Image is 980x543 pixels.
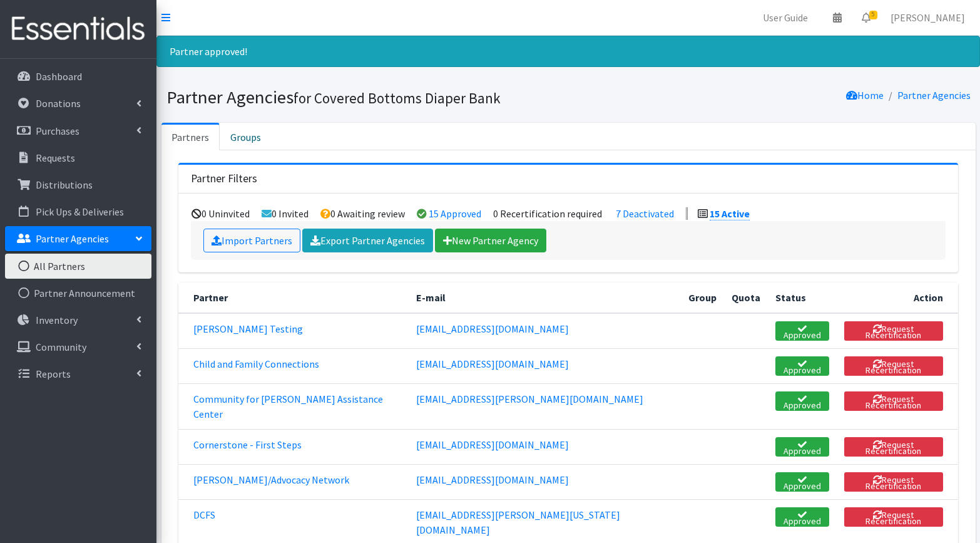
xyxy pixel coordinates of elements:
a: 5 [852,5,880,30]
a: Approved [775,507,829,527]
li: 0 Invited [262,207,309,220]
p: Dashboard [36,70,82,83]
a: Partner Announcement [5,281,151,306]
a: [PERSON_NAME]/Advocacy Network [193,473,349,486]
a: Pick Ups & Deliveries [5,199,151,224]
a: Inventory [5,308,151,333]
th: E-mail [409,282,681,313]
div: Partner approved! [156,36,980,67]
a: All Partners [5,254,151,279]
a: Requests [5,145,151,170]
a: DCFS [193,509,215,521]
a: Cornerstone - First Steps [193,438,302,451]
a: Partners [161,123,220,150]
li: 0 Uninvited [191,207,250,220]
th: Partner [178,282,409,313]
a: Community for [PERSON_NAME] Assistance Center [193,393,383,420]
p: Inventory [36,314,78,326]
th: Status [768,282,837,313]
a: New Partner Agency [435,229,546,252]
a: Purchases [5,118,151,143]
a: Community [5,334,151,359]
a: Donations [5,91,151,116]
a: Approved [775,437,829,457]
p: Requests [36,152,75,164]
th: Action [837,282,958,313]
img: HumanEssentials [5,8,151,50]
small: for Covered Bottoms Diaper Bank [293,89,501,107]
p: Purchases [36,125,79,137]
a: [EMAIL_ADDRESS][DOMAIN_NAME] [416,473,569,486]
a: Approved [775,356,829,376]
button: Request Recertification [844,356,943,376]
button: Request Recertification [844,472,943,492]
p: Donations [36,97,81,110]
a: Groups [220,123,272,150]
a: 7 Deactivated [616,207,674,220]
a: [EMAIL_ADDRESS][PERSON_NAME][US_STATE][DOMAIN_NAME] [416,509,620,536]
a: [EMAIL_ADDRESS][DOMAIN_NAME] [416,438,569,451]
a: Partner Agencies [5,226,151,251]
a: Approved [775,472,829,492]
a: [PERSON_NAME] [880,5,975,30]
li: 0 Awaiting review [320,207,405,220]
a: Reports [5,361,151,386]
p: Pick Ups & Deliveries [36,205,124,218]
a: Home [846,89,884,101]
a: Import Partners [203,229,300,252]
p: Distributions [36,178,93,191]
a: Approved [775,391,829,411]
li: 0 Recertification required [493,207,602,220]
h1: Partner Agencies [166,86,564,108]
a: Partner Agencies [897,89,971,101]
span: 5 [869,11,877,19]
button: Request Recertification [844,507,943,527]
a: 15 Approved [429,207,481,220]
a: 15 Active [710,207,750,220]
a: Child and Family Connections [193,358,319,370]
a: Dashboard [5,64,151,89]
h3: Partner Filters [191,172,257,185]
p: Community [36,341,86,353]
a: [EMAIL_ADDRESS][DOMAIN_NAME] [416,358,569,370]
th: Quota [724,282,768,313]
p: Partner Agencies [36,232,109,245]
a: Approved [775,321,829,341]
p: Reports [36,368,71,380]
a: [EMAIL_ADDRESS][DOMAIN_NAME] [416,323,569,335]
a: [EMAIL_ADDRESS][PERSON_NAME][DOMAIN_NAME] [416,393,643,405]
a: Distributions [5,172,151,197]
button: Request Recertification [844,321,943,341]
button: Request Recertification [844,391,943,411]
a: User Guide [753,5,818,30]
a: Export Partner Agencies [302,229,433,252]
a: [PERSON_NAME] Testing [193,323,303,335]
button: Request Recertification [844,437,943,457]
th: Group [681,282,724,313]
